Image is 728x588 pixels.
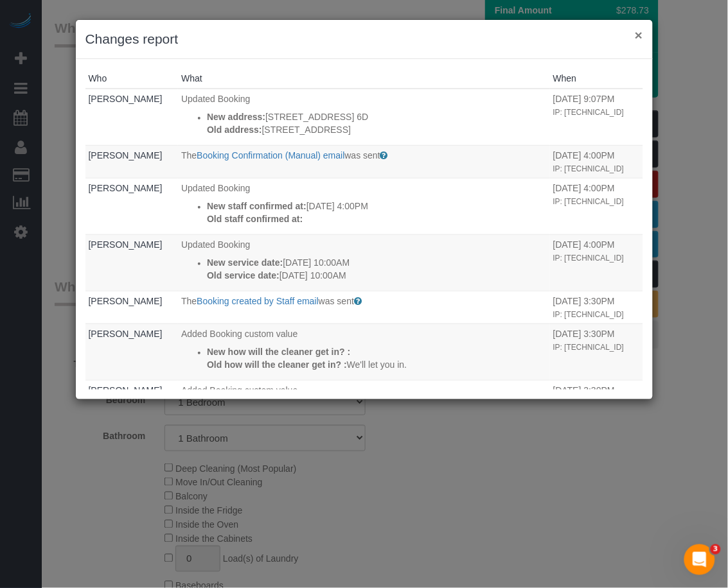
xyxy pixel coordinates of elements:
[85,30,643,49] h3: Changes report
[181,296,197,306] span: The
[207,110,547,123] p: [STREET_ADDRESS] 6D
[85,324,179,380] td: Who
[181,150,197,160] span: The
[85,89,179,145] td: Who
[319,296,354,306] span: was sent
[178,69,550,89] th: What
[178,234,550,291] td: What
[550,234,643,291] td: When
[550,145,643,178] td: When
[85,69,179,89] th: Who
[207,257,283,268] strong: New service date:
[207,269,547,282] p: [DATE] 10:00AM
[553,164,624,173] small: IP: [TECHNICAL_ID]
[178,89,550,145] td: What
[85,291,179,324] td: Who
[550,380,643,437] td: When
[89,385,163,395] a: [PERSON_NAME]
[553,343,624,352] small: IP: [TECHNICAL_ID]
[711,544,721,555] span: 3
[207,125,262,135] strong: Old address:
[550,324,643,380] td: When
[550,89,643,145] td: When
[178,178,550,234] td: What
[89,94,163,104] a: [PERSON_NAME]
[207,123,547,136] p: [STREET_ADDRESS]
[207,256,547,269] p: [DATE] 10:00AM
[89,150,163,160] a: [PERSON_NAME]
[635,28,643,42] button: ×
[207,359,347,370] strong: Old how will the cleaner get in? :
[181,183,250,193] span: Updated Booking
[181,239,250,250] span: Updated Booking
[85,145,179,178] td: Who
[197,150,344,160] a: Booking Confirmation (Manual) email
[550,178,643,234] td: When
[178,145,550,178] td: What
[207,200,547,212] p: [DATE] 4:00PM
[553,197,624,206] small: IP: [TECHNICAL_ID]
[181,385,297,395] span: Added Booking custom value
[684,544,715,575] iframe: Intercom live chat
[550,69,643,89] th: When
[553,254,624,263] small: IP: [TECHNICAL_ID]
[85,234,179,291] td: Who
[181,94,250,104] span: Updated Booking
[197,296,319,306] a: Booking created by Staff email
[178,380,550,437] td: What
[89,296,163,306] a: [PERSON_NAME]
[89,239,163,250] a: [PERSON_NAME]
[207,270,280,281] strong: Old service date:
[178,291,550,324] td: What
[207,214,303,224] strong: Old staff confirmed at:
[76,20,653,399] sui-modal: Changes report
[85,380,179,437] td: Who
[85,178,179,234] td: Who
[550,291,643,324] td: When
[207,112,265,122] strong: New address:
[207,358,547,371] p: We'll let you in.
[207,201,306,211] strong: New staff confirmed at:
[89,183,163,193] a: [PERSON_NAME]
[553,108,624,117] small: IP: [TECHNICAL_ID]
[181,329,297,339] span: Added Booking custom value
[345,150,380,160] span: was sent
[207,347,350,357] strong: New how will the cleaner get in? :
[89,329,163,339] a: [PERSON_NAME]
[178,324,550,380] td: What
[553,310,624,319] small: IP: [TECHNICAL_ID]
